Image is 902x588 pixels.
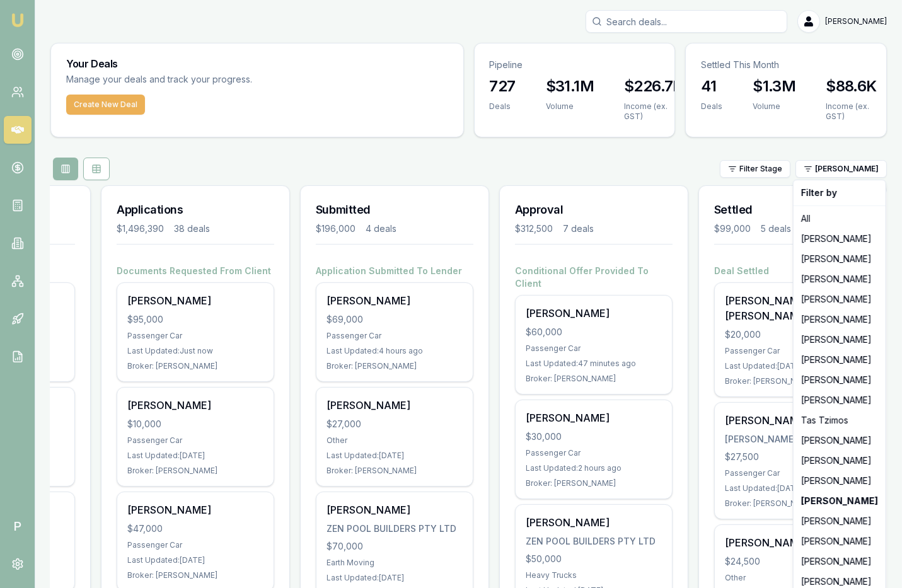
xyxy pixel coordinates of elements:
h3: 727 [490,76,516,96]
div: [PERSON_NAME] [327,293,463,308]
div: [PERSON_NAME] [127,398,263,413]
div: [PERSON_NAME] El [PERSON_NAME] [725,293,861,323]
div: 5 deals [761,222,791,235]
h3: Applications [117,201,274,219]
div: Broker: [PERSON_NAME] [127,361,263,371]
div: $47,000 [127,522,263,535]
div: [PERSON_NAME] [725,433,861,446]
div: $27,000 [327,418,463,430]
div: Deals [490,101,516,112]
div: ZEN POOL BUILDERS PTY LTD [327,522,463,535]
div: Broker: [PERSON_NAME] [327,361,463,371]
h3: $31.1M [546,76,594,96]
h3: Your Deals [66,59,448,69]
h3: $1.3M [753,76,795,96]
div: Passenger Car [526,343,662,354]
div: Broker: [PERSON_NAME] [526,374,662,384]
div: Passenger Car [526,448,662,458]
p: Settled This Month [701,59,871,71]
div: $70,000 [327,540,463,553]
div: $50,000 [526,553,662,565]
h3: 41 [701,76,722,96]
span: [PERSON_NAME] [815,164,879,174]
h4: Conditional Offer Provided To Client [515,265,673,290]
div: $99,000 [714,222,751,235]
div: All [796,209,883,229]
div: [PERSON_NAME] [796,330,883,350]
div: $196,000 [316,222,356,235]
div: Income (ex. GST) [624,101,683,122]
div: [PERSON_NAME] [327,502,463,517]
div: $69,000 [327,313,463,326]
div: Volume [753,101,795,112]
div: Passenger Car [127,435,263,446]
div: [PERSON_NAME] [796,451,883,471]
div: Broker: [PERSON_NAME] [526,478,662,488]
h3: Submitted [316,201,473,219]
p: Manage your deals and track your progress. [66,72,389,87]
div: $312,500 [515,222,553,235]
div: $10,000 [127,418,263,430]
h4: Documents Requested From Client [117,265,274,277]
h4: Application Submitted To Lender [316,265,473,277]
div: Last Updated: [DATE] [725,361,861,371]
div: $20,000 [725,328,861,341]
h3: Approval [515,201,673,219]
div: [PERSON_NAME] [526,410,662,425]
div: [PERSON_NAME] [526,515,662,530]
h4: Deal Settled [714,265,872,277]
div: [PERSON_NAME] [725,413,861,428]
div: Passenger Car [725,468,861,478]
div: Last Updated: [DATE] [327,573,463,583]
div: [PERSON_NAME] [327,398,463,413]
div: Deals [701,101,722,112]
div: [PERSON_NAME] [796,350,883,370]
button: Create New Deal [66,95,145,115]
div: Other [327,435,463,446]
div: Last Updated: [DATE] [127,555,263,565]
div: Last Updated: [DATE] [725,483,861,493]
div: Broker: [PERSON_NAME] [127,570,263,580]
img: emu-icon-u.png [10,13,25,28]
div: Other [725,573,861,583]
span: Filter Stage [739,164,782,174]
div: $30,000 [526,430,662,443]
div: [PERSON_NAME] [796,471,883,491]
div: Last Updated: 2 hours ago [526,463,662,473]
div: Broker: [PERSON_NAME] [327,466,463,476]
div: $1,496,390 [117,222,164,235]
div: Broker: [PERSON_NAME] [725,376,861,386]
div: [PERSON_NAME] [796,309,883,330]
div: $60,000 [526,326,662,338]
div: Passenger Car [127,331,263,341]
div: Earth Moving [327,558,463,568]
div: [PERSON_NAME] [796,289,883,309]
span: [PERSON_NAME] [825,16,887,26]
div: Last Updated: [DATE] [127,451,263,461]
span: P [4,512,32,540]
div: 4 deals [366,222,396,235]
div: Last Updated: 4 hours ago [327,346,463,356]
div: [PERSON_NAME] [796,370,883,390]
div: Heavy Trucks [526,570,662,580]
div: Passenger Car [725,346,861,356]
div: Last Updated: 47 minutes ago [526,359,662,369]
div: Broker: [PERSON_NAME] [127,466,263,476]
div: [PERSON_NAME] [796,511,883,531]
div: [PERSON_NAME] [796,531,883,551]
div: Income (ex. GST) [826,101,876,122]
h3: Settled [714,201,872,219]
div: 7 deals [563,222,594,235]
div: Last Updated: [DATE] [327,451,463,461]
div: Broker: [PERSON_NAME] [725,499,861,509]
div: [PERSON_NAME] [127,293,263,308]
div: Passenger Car [327,331,463,341]
h3: $226.7K [624,76,683,96]
div: [PERSON_NAME] [725,535,861,550]
h3: $88.6K [826,76,876,96]
div: Tas Tzimos [796,410,883,430]
div: [PERSON_NAME] [796,551,883,572]
div: Last Updated: Just now [127,346,263,356]
div: Filter by [796,183,883,203]
p: Pipeline [490,59,660,71]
